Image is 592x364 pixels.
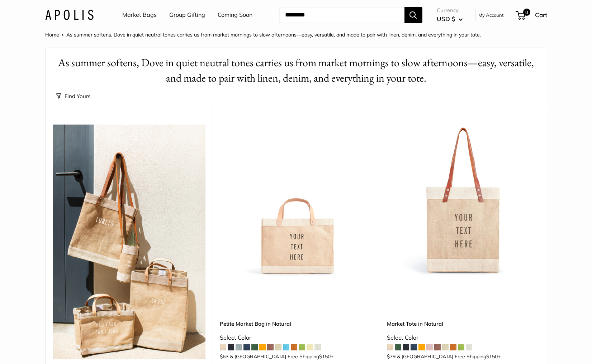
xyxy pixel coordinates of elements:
a: 0 Cart [516,9,547,21]
span: & [GEOGRAPHIC_DATA] Free Shipping + [397,354,501,359]
span: 0 [523,9,530,16]
button: USD $ [437,13,463,25]
a: Home [45,31,59,38]
span: As summer softens, Dove in quiet neutral tones carries us from market mornings to slow afternoons... [66,31,481,38]
span: Currency [437,5,463,15]
a: Group Gifting [169,10,205,20]
div: Select Color [387,333,540,343]
span: Cart [535,11,547,19]
span: USD $ [437,15,455,23]
nav: Breadcrumb [45,30,481,39]
img: Our summer collection was captured in Todos Santos, where time slows down and color pops. [53,125,205,359]
img: description_Make it yours with custom printed text. [387,125,540,277]
span: $79 [387,353,396,360]
span: $150 [319,353,331,360]
a: description_Make it yours with custom printed text.description_The Original Market bag in its 4 n... [387,125,540,277]
a: Coming Soon [218,10,252,20]
a: Petite Market Bag in Natural [220,320,373,328]
a: My Account [478,11,504,19]
span: $150 [486,353,498,360]
input: Search... [279,7,404,23]
a: Market Bags [122,10,157,20]
img: Petite Market Bag in Natural [220,125,373,277]
img: Apolis [45,10,94,20]
button: Find Yours [56,91,90,101]
div: Select Color [220,333,373,343]
a: Petite Market Bag in Naturaldescription_Effortless style that elevates every moment [220,125,373,277]
span: & [GEOGRAPHIC_DATA] Free Shipping + [230,354,333,359]
button: Search [404,7,422,23]
h1: As summer softens, Dove in quiet neutral tones carries us from market mornings to slow afternoons... [56,55,536,86]
span: $63 [220,353,228,360]
a: Market Tote in Natural [387,320,540,328]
